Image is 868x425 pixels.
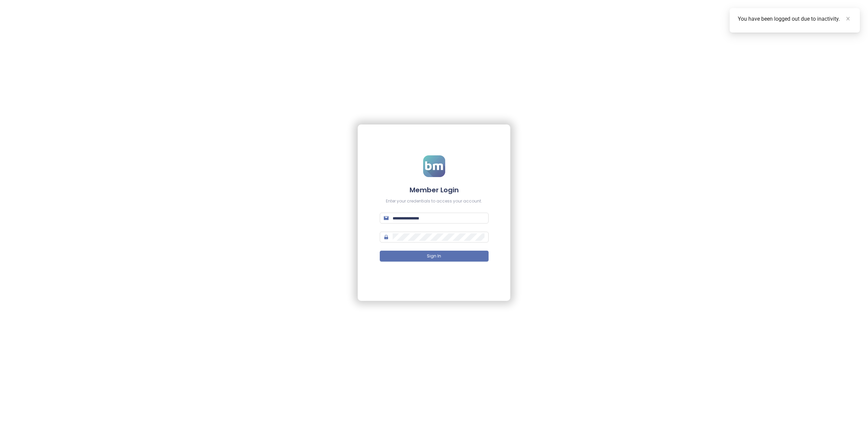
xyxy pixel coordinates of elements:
[380,185,489,195] h4: Member Login
[427,253,441,259] span: Sign In
[846,16,850,21] span: close
[738,15,852,23] div: You have been logged out due to inactivity.
[380,251,489,262] button: Sign In
[380,198,489,205] div: Enter your credentials to access your account.
[384,216,389,220] span: mail
[423,155,445,177] img: logo
[384,235,389,239] span: lock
